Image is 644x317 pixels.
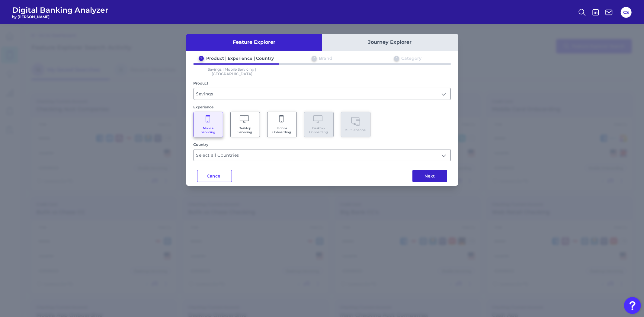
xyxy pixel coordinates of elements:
div: Category [402,56,422,61]
p: Savings | Mobile Servicing | [GEOGRAPHIC_DATA] [194,67,271,76]
span: by [PERSON_NAME] [12,14,108,19]
span: Desktop Servicing [234,126,257,134]
div: 2 [312,56,317,61]
button: Feature Explorer [186,34,322,51]
span: Mobile Servicing [197,126,220,134]
button: Multi-channel [341,112,370,137]
button: Mobile Servicing [194,112,223,137]
button: Open Resource Center [624,297,641,314]
div: 3 [394,56,399,61]
div: 1 [199,56,204,61]
span: Desktop Onboarding [307,126,330,134]
div: Product [194,81,451,85]
span: Multi-channel [344,128,367,132]
button: Cancel [197,170,232,182]
span: Mobile Onboarding [271,126,293,134]
button: Mobile Onboarding [267,112,297,137]
button: Desktop Onboarding [304,112,334,137]
div: Product | Experience | Country [206,56,274,61]
button: CS [621,7,632,18]
button: Next [412,170,447,182]
span: Digital Banking Analyzer [12,5,108,14]
button: Desktop Servicing [230,112,260,137]
button: Journey Explorer [322,34,458,51]
div: Country [194,142,451,147]
div: Experience [194,105,451,109]
div: Brand [319,56,333,61]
